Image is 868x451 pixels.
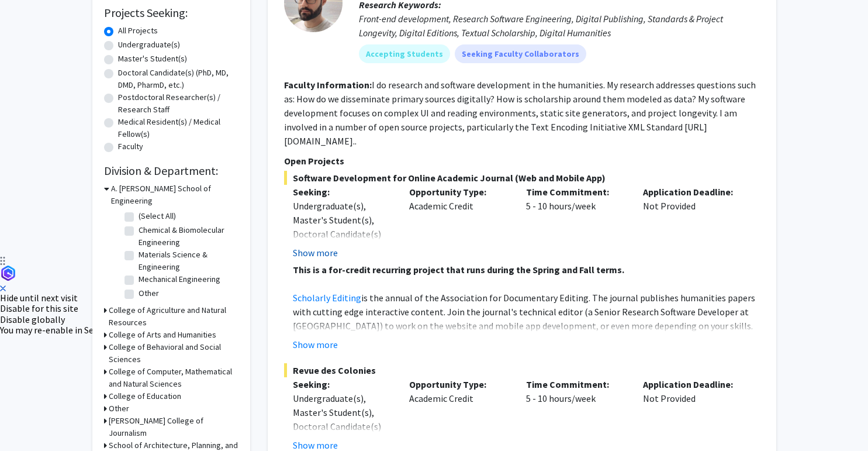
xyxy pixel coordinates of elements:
iframe: Chat [9,398,50,442]
p: Application Deadline: [643,185,742,199]
mat-chip: Seeking Faculty Collaborators [455,44,586,63]
label: Master's Student(s) [118,53,187,65]
p: Opportunity Type: [409,377,509,391]
button: Show more [293,246,338,260]
p: Time Commitment: [526,185,625,199]
fg-read-more: I do research and software development in the humanities. My research addresses questions such as... [284,79,756,147]
p: Application Deadline: [643,377,742,391]
h3: College of Arts and Humanities [109,329,216,341]
span: Revue des Colonies [284,363,760,377]
label: Undergraduate(s) [118,39,180,51]
h3: A. [PERSON_NAME] School of Engineering [111,183,238,207]
strong: This is a for-credit recurring project that runs during the Spring and Fall terms. [293,264,624,276]
label: Materials Science & Engineering [139,249,236,273]
label: Chemical & Biomolecular Engineering [139,224,236,249]
div: Not Provided [634,185,751,260]
h3: College of Agriculture and Natural Resources [109,304,238,329]
h3: College of Education [109,390,181,402]
label: Medical Resident(s) / Medical Fellow(s) [118,116,238,140]
a: Scholarly Editing [293,292,361,304]
b: Faculty Information: [284,79,372,91]
label: Mechanical Engineering [139,273,220,285]
div: Academic Credit [400,185,517,260]
label: Other [139,287,159,299]
h3: Other [109,402,129,415]
label: (Select All) [139,210,176,222]
span: Software Development for Online Academic Journal (Web and Mobile App) [284,171,760,185]
p: Time Commitment: [526,377,625,391]
p: Seeking: [293,185,392,199]
h3: [PERSON_NAME] College of Journalism [109,415,238,439]
p: is the annual of the Association for Documentary Editing. The journal publishes humanities papers... [293,291,760,375]
button: Show more [293,338,338,352]
div: 5 - 10 hours/week [517,185,634,260]
p: Open Projects [284,154,760,168]
h3: College of Computer, Mathematical and Natural Sciences [109,366,238,390]
h2: Division & Department: [104,164,238,178]
label: Postdoctoral Researcher(s) / Research Staff [118,91,238,116]
label: All Projects [118,25,158,37]
h3: College of Behavioral and Social Sciences [109,341,238,366]
p: Opportunity Type: [409,185,509,199]
div: Front-end development, Research Software Engineering, Digital Publishing, Standards & Project Lon... [359,12,760,40]
mat-chip: Accepting Students [359,44,450,63]
label: Faculty [118,140,143,153]
p: Seeking: [293,377,392,391]
div: Undergraduate(s), Master's Student(s), Doctoral Candidate(s) (PhD, MD, DMD, PharmD, etc.) [293,199,392,269]
label: Doctoral Candidate(s) (PhD, MD, DMD, PharmD, etc.) [118,67,238,91]
h2: Projects Seeking: [104,6,238,20]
